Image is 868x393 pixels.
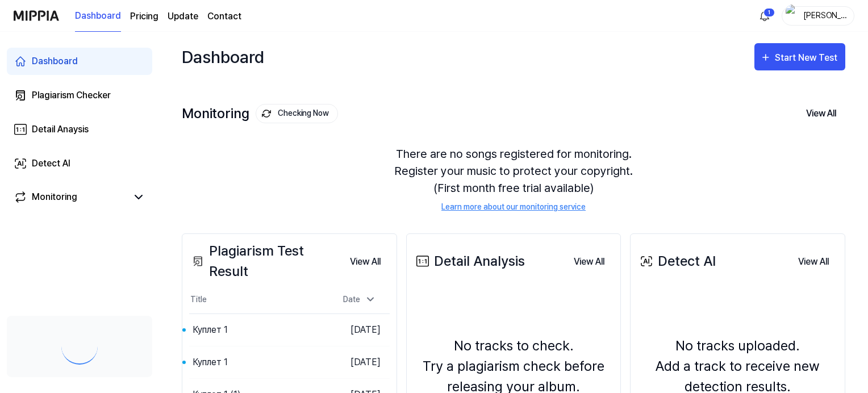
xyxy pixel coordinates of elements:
[789,250,838,273] a: View All
[414,251,525,271] div: Detail Analysis
[32,157,70,170] div: Detect AI
[803,9,847,22] div: [PERSON_NAME]
[797,102,845,126] button: View All
[189,286,329,313] th: Title
[341,250,390,273] button: View All
[565,250,614,273] button: View All
[763,8,775,17] div: 1
[262,109,271,118] img: monitoring Icon
[775,51,840,65] div: Start New Test
[329,346,390,378] td: [DATE]
[168,10,198,23] a: Update
[182,132,845,227] div: There are no songs registered for monitoring. Register your music to protect your copyright. (Fir...
[182,43,264,70] div: Dashboard
[256,104,338,123] button: Checking Now
[786,5,799,27] img: profile
[189,241,341,282] div: Plagiarism Test Result
[32,89,111,102] div: Plagiarism Checker
[32,190,77,204] div: Monitoring
[193,323,228,337] div: Куплет 1
[754,43,845,70] button: Start New Test
[7,48,152,75] a: Dashboard
[758,9,771,23] img: 알림
[441,201,586,213] a: Learn more about our monitoring service
[207,10,241,23] a: Contact
[75,1,121,32] a: Dashboard
[7,82,152,109] a: Plagiarism Checker
[7,150,152,177] a: Detect AI
[341,250,390,273] a: View All
[789,250,838,273] button: View All
[782,6,854,26] button: profile[PERSON_NAME]
[182,104,338,123] div: Monitoring
[339,290,381,309] div: Date
[14,190,127,204] a: Monitoring
[565,250,614,273] a: View All
[193,356,228,369] div: Куплет 1
[7,116,152,143] a: Detail Anaysis
[32,123,89,136] div: Detail Anaysis
[756,7,774,25] button: 알림1
[130,10,158,23] a: Pricing
[329,313,390,346] td: [DATE]
[637,251,716,271] div: Detect AI
[32,55,78,68] div: Dashboard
